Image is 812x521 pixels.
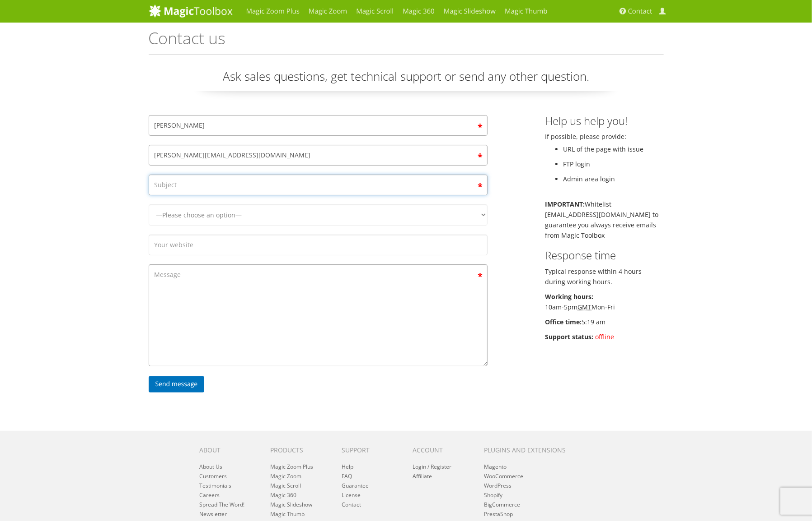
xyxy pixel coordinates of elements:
p: Whitelist [EMAIL_ADDRESS][DOMAIN_NAME] to guarantee you always receive emails from Magic Toolbox [545,199,664,240]
b: Office time: [545,318,582,326]
li: URL of the page with issue [563,144,664,154]
a: License [342,491,361,499]
form: Contact form [149,115,488,397]
input: Your name [149,115,488,136]
div: If possible, please provide: [538,115,671,346]
span: Contact [628,7,652,16]
a: Magic Scroll [270,482,301,489]
h1: Contact us [149,29,664,55]
a: Customers [199,472,227,480]
h3: Response time [545,249,664,261]
a: Magic 360 [270,491,296,499]
a: Magento [484,463,507,470]
a: WooCommerce [484,472,523,480]
h6: Plugins and extensions [484,447,577,453]
a: Login / Register [413,463,451,470]
h6: Account [413,447,470,453]
a: About Us [199,463,222,470]
a: Magic Zoom Plus [270,463,313,470]
a: Contact [342,501,361,508]
a: FAQ [342,472,352,480]
p: 5:19 am [545,317,664,327]
input: Subject [149,175,488,195]
h6: Support [342,447,399,453]
a: Shopify [484,491,502,499]
b: Working hours: [545,292,593,301]
a: Magic Zoom [270,472,301,480]
input: Send message [149,376,205,392]
a: Careers [199,491,220,499]
a: Affiliate [413,472,432,480]
a: Spread The Word! [199,501,244,508]
h6: Products [270,447,328,453]
b: IMPORTANT: [545,200,585,208]
h6: About [199,447,257,453]
b: Support status: [545,332,593,341]
a: BigCommerce [484,501,520,508]
span: offline [595,332,614,341]
input: Your website [149,235,488,255]
a: Help [342,463,353,470]
li: Admin area login [563,174,664,184]
img: MagicToolbox.com - Image tools for your website [149,4,233,18]
a: Newsletter [199,510,227,518]
a: PrestaShop [484,510,513,518]
a: WordPress [484,482,512,489]
a: Testimonials [199,482,231,489]
input: Email [149,145,488,166]
a: Magic Thumb [270,510,305,518]
p: 10am-5pm Mon-Fri [545,291,664,312]
a: Magic Slideshow [270,501,312,508]
acronym: Greenwich Mean Time [577,303,591,311]
p: Typical response within 4 hours during working hours. [545,266,664,287]
a: Guarantee [342,482,369,489]
h3: Help us help you! [545,115,664,127]
p: Ask sales questions, get technical support or send any other question. [149,68,664,91]
li: FTP login [563,159,664,169]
